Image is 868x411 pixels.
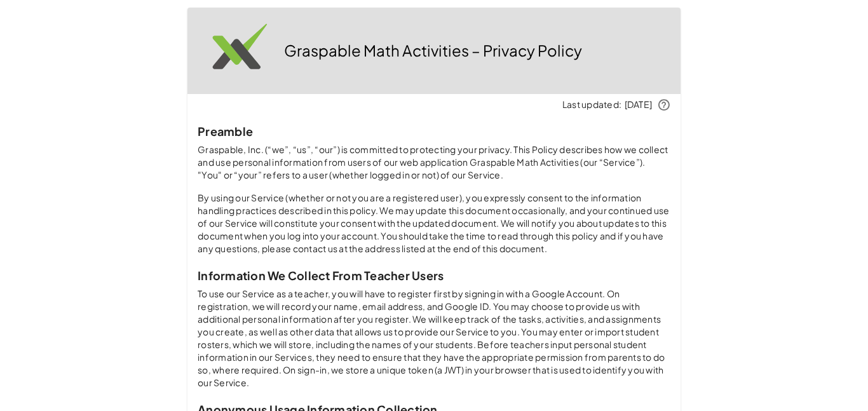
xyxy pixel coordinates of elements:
[187,8,681,94] div: Graspable Math Activities – Privacy Policy
[198,192,670,255] p: By using our Service (whether or not you are a registered user), you expressly consent to the inf...
[198,124,670,138] h3: Preamble
[198,268,670,283] h3: Information We Collect From Teacher Users
[198,98,670,111] p: Last updated: [DATE]
[198,288,670,389] p: To use our Service as a teacher, you will have to register first by signing in with a Google Acco...
[198,144,670,182] p: Graspable, Inc. (“we”, “us”, “our”) is committed to protecting your privacy. This Policy describe...
[198,13,274,89] img: gm-logo-CxLEg8GM.svg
